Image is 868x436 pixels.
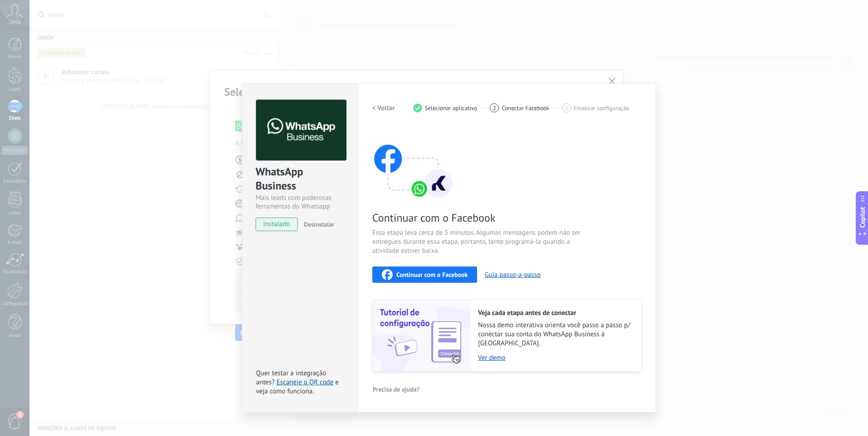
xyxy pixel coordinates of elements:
[256,100,346,161] img: logo_main.png
[372,100,395,116] button: < Voltar
[300,218,334,231] button: Desinstalar
[484,271,540,279] button: Guia passo-a-passo
[478,354,632,362] a: Ver demo
[372,104,395,112] h2: < Voltar
[256,165,345,194] div: WhatsApp Business
[565,104,568,112] span: 3
[425,105,478,111] span: Selecionar aplicativo
[372,266,477,283] button: Continuar com o Facebook
[478,309,632,317] h2: Veja cada etapa antes de conectar
[372,127,454,199] img: connect with facebook
[478,321,632,348] span: Nossa demo interativa orienta você passo a passo p/ conectar sua conta do WhatsApp Business à [GE...
[372,383,420,396] button: Precisa de ajuda?
[574,105,629,111] span: Finalizar configuração
[372,228,588,256] span: Essa etapa leva cerca de 5 minutos. Algumas mensagens podem não ser entregues durante essa etapa,...
[256,369,326,387] span: Quer testar a integração antes?
[276,378,333,387] a: Escaneie o QR code
[396,271,468,278] span: Continuar com o Facebook
[256,378,339,396] span: e veja como funciona.
[493,104,496,112] span: 2
[373,386,419,392] span: Precisa de ajuda?
[858,207,867,228] span: Copilot
[372,211,588,225] span: Continuar com o Facebook
[304,220,334,228] span: Desinstalar
[502,105,549,111] span: Conectar Facebook
[256,218,297,231] span: instalado
[256,194,345,211] div: Mais leads com poderosas ferramentas do Whatsapp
